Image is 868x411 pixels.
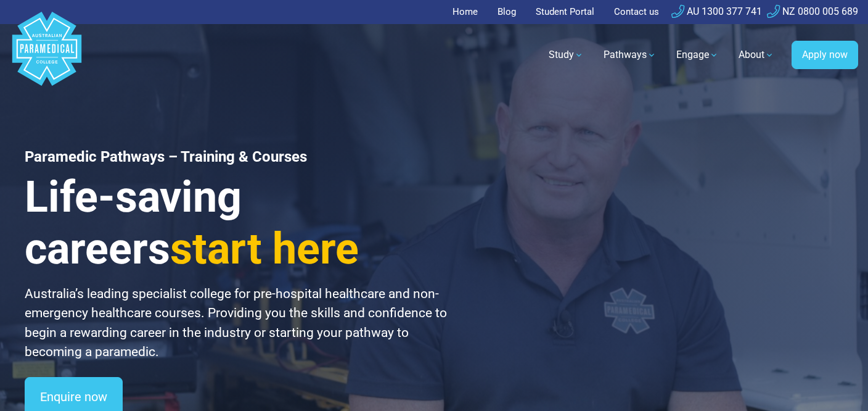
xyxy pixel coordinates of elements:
a: Australian Paramedical College [10,24,84,86]
a: Study [541,38,591,72]
a: AU 1300 377 741 [671,6,762,17]
a: About [731,38,782,72]
a: Pathways [596,38,664,72]
span: start here [170,223,359,274]
a: Engage [669,38,726,72]
h3: Life-saving careers [25,171,449,275]
h1: Paramedic Pathways – Training & Courses [25,148,449,166]
a: NZ 0800 005 689 [767,6,858,17]
p: Australia’s leading specialist college for pre-hospital healthcare and non-emergency healthcare c... [25,284,449,362]
a: Apply now [792,41,858,69]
